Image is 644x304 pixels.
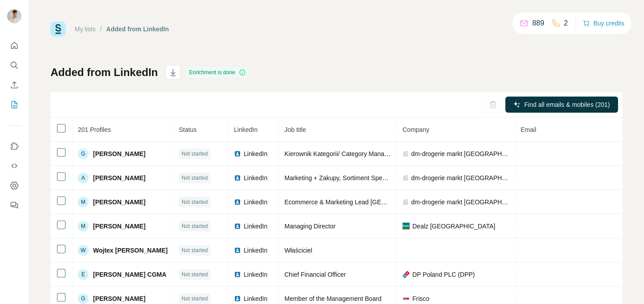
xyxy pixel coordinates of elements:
span: Member of the Management Board [284,295,381,302]
span: Ecommerce & Marketing Lead [GEOGRAPHIC_DATA] [284,198,436,206]
span: dm-drogerie markt [GEOGRAPHIC_DATA] [411,198,509,207]
img: company-logo [402,223,410,230]
div: W [78,245,89,256]
img: Avatar [7,9,21,23]
img: LinkedIn logo [234,247,241,254]
span: Status [179,126,197,133]
p: 889 [532,18,544,29]
span: LinkedIn [244,198,267,207]
button: Quick start [7,38,21,54]
span: Kierownik Kategorii/ Category Manager [284,150,394,157]
span: [PERSON_NAME] [93,173,145,182]
span: LinkedIn [244,246,267,255]
span: LinkedIn [234,126,258,133]
span: LinkedIn [244,222,267,231]
span: dm-drogerie markt [GEOGRAPHIC_DATA] [411,173,509,182]
div: Enrichment is done [186,67,249,78]
button: Buy credits [583,17,624,30]
div: M [78,221,89,232]
span: LinkedIn [244,173,267,182]
span: [PERSON_NAME] [93,222,145,231]
span: Wojtex [PERSON_NAME] [93,246,168,255]
span: Company [402,126,429,133]
span: Find all emails & mobiles (201) [524,100,610,109]
button: Use Surfe on LinkedIn [7,138,21,154]
div: E [78,269,89,280]
span: Not started [182,295,208,303]
img: company-logo [402,271,410,278]
span: Managing Director [284,223,335,230]
span: LinkedIn [244,294,267,303]
a: My lists [75,25,96,33]
div: Added from LinkedIn [106,25,169,34]
button: Enrich CSV [7,77,21,93]
h1: Added from LinkedIn [51,65,158,80]
div: G [78,293,89,304]
p: 2 [564,18,568,29]
span: Dealz [GEOGRAPHIC_DATA] [412,222,495,231]
span: Not started [182,246,208,254]
button: Find all emails & mobiles (201) [505,97,618,113]
div: A [78,173,89,183]
span: Frisco [412,294,429,303]
img: LinkedIn logo [234,174,241,182]
span: Job title [284,126,306,133]
img: LinkedIn logo [234,295,241,302]
span: Not started [182,222,208,230]
button: My lists [7,97,21,113]
li: / [100,25,102,34]
span: LinkedIn [244,149,267,158]
div: M [78,197,89,207]
div: G [78,148,89,159]
img: LinkedIn logo [234,271,241,278]
img: Surfe Logo [51,21,66,37]
button: Use Surfe API [7,158,21,174]
span: Email [521,126,536,133]
span: Chief Financial Officer [284,271,346,278]
span: Marketing + Zakupy, Sortiment Specialist / Buyer [284,174,419,182]
span: Not started [182,270,208,279]
img: LinkedIn logo [234,223,241,230]
button: Search [7,57,21,73]
span: [PERSON_NAME] [93,294,145,303]
button: Feedback [7,197,21,213]
img: company-logo [402,295,410,302]
img: LinkedIn logo [234,198,241,206]
span: [PERSON_NAME] CGMA [93,270,166,279]
span: Not started [182,198,208,206]
span: 201 Profiles [78,126,111,133]
span: [PERSON_NAME] [93,149,145,158]
span: Not started [182,174,208,182]
img: LinkedIn logo [234,150,241,157]
span: dm-drogerie markt [GEOGRAPHIC_DATA] [411,149,509,158]
span: [PERSON_NAME] [93,198,145,207]
span: Właściciel [284,247,312,254]
span: Not started [182,150,208,158]
span: DP Poland PLC (DPP) [412,270,475,279]
button: Dashboard [7,177,21,194]
span: LinkedIn [244,270,267,279]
